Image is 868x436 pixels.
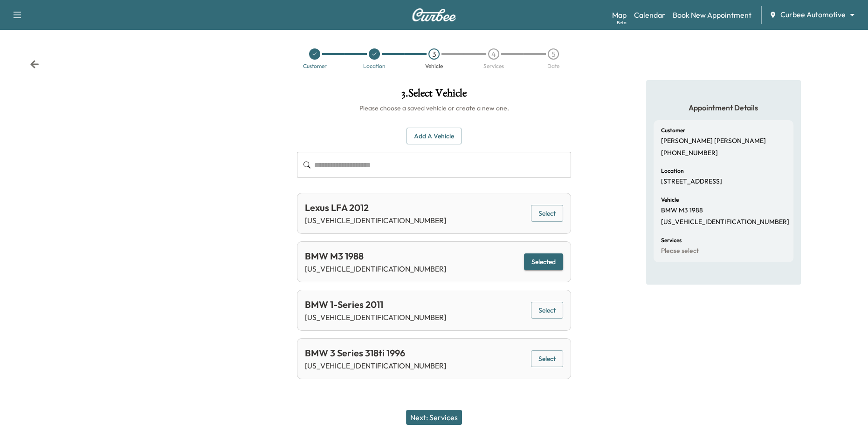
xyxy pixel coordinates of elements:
div: 3 [428,48,440,60]
p: [US_VEHICLE_IDENTIFICATION_NUMBER] [305,263,446,274]
button: Next: Services [406,410,462,425]
a: Calendar [634,9,665,20]
div: Date [547,63,559,69]
button: Select [531,205,563,222]
button: Select [531,350,563,368]
p: [STREET_ADDRESS] [661,177,722,186]
p: [US_VEHICLE_IDENTIFICATION_NUMBER] [305,312,446,323]
h1: 3 . Select Vehicle [297,88,572,103]
div: Vehicle [425,63,443,69]
div: Back [30,60,39,69]
div: Location [363,63,386,69]
div: BMW 3 Series 318ti 1996 [305,346,446,360]
img: Curbee Logo [412,8,456,21]
p: [US_VEHICLE_IDENTIFICATION_NUMBER] [305,360,446,371]
div: Customer [303,63,327,69]
p: [US_VEHICLE_IDENTIFICATION_NUMBER] [661,218,789,226]
div: BMW 1-Series 2011 [305,298,446,312]
a: Book New Appointment [673,9,751,20]
h6: Please choose a saved vehicle or create a new one. [297,103,572,113]
h6: Customer [661,128,685,133]
a: MapBeta [612,9,627,20]
p: [PHONE_NUMBER] [661,149,718,157]
div: BMW M3 1988 [305,249,446,263]
p: Please select [661,247,699,255]
h6: Location [661,168,684,174]
p: BMW M3 1988 [661,206,703,215]
p: [PERSON_NAME] [PERSON_NAME] [661,137,766,145]
button: Selected [524,253,563,271]
h6: Vehicle [661,197,679,203]
div: Beta [617,19,627,26]
div: 4 [488,48,499,60]
div: Services [483,63,504,69]
button: Add a Vehicle [406,128,462,145]
div: Lexus LFA 2012 [305,201,446,215]
button: Select [531,302,563,319]
h6: Services [661,238,682,243]
h5: Appointment Details [654,102,793,113]
div: 5 [548,48,559,60]
span: Curbee Automotive [780,9,846,20]
p: [US_VEHICLE_IDENTIFICATION_NUMBER] [305,215,446,226]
